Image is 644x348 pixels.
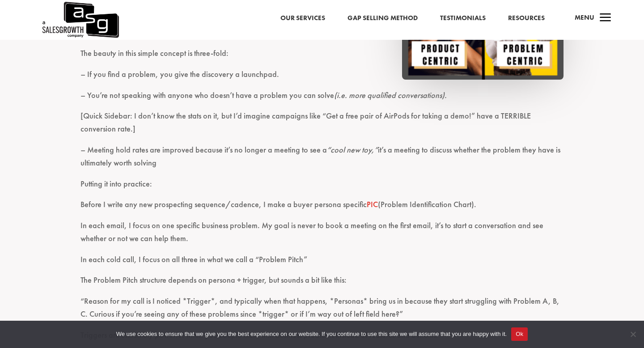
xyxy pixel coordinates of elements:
[80,144,560,168] span: – Meeting hold rates are improved because it’s no longer a meeting to see a it’s a meeting to dis...
[80,178,152,189] span: Putting it into practice:
[628,330,637,339] span: No
[80,199,476,209] span: Before I write any new prospecting sequence/cadence, I make a buyer persona specific (Problem Ide...
[327,144,378,155] em: “cool new toy,”
[80,296,559,319] span: “Reason for my call is I noticed *Trigger*, and typically when that happens, *Personas* bring us ...
[80,69,279,79] span: – If you find a problem, you give the discovery a launchpad.
[367,199,378,209] a: PIC
[575,13,594,22] span: Menu
[334,90,447,100] em: (i.e. more qualified conversations).
[511,327,528,341] button: Ok
[116,330,507,339] span: We use cookies to ensure that we give you the best experience on our website. If you continue to ...
[440,13,486,24] a: Testimonials
[347,13,418,24] a: Gap Selling Method
[508,13,545,24] a: Resources
[597,9,614,27] span: a
[80,90,447,100] span: – You’re not speaking with anyone who doesn’t have a problem you can solve
[80,220,543,243] span: In each email, I focus on one specific business problem. My goal is never to book a meeting on th...
[80,275,347,285] span: The Problem Pitch structure depends on persona + trigger, but sounds a bit like this:
[80,48,229,58] span: The beauty in this simple concept is three-fold:
[80,254,307,264] span: In each cold call, I focus on all three in what we call a “Problem Pitch”
[280,13,325,24] a: Our Services
[80,110,531,134] span: [Quick Sidebar: I don’t know the stats on it, but I’d imagine campaigns like “Get a free pair of ...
